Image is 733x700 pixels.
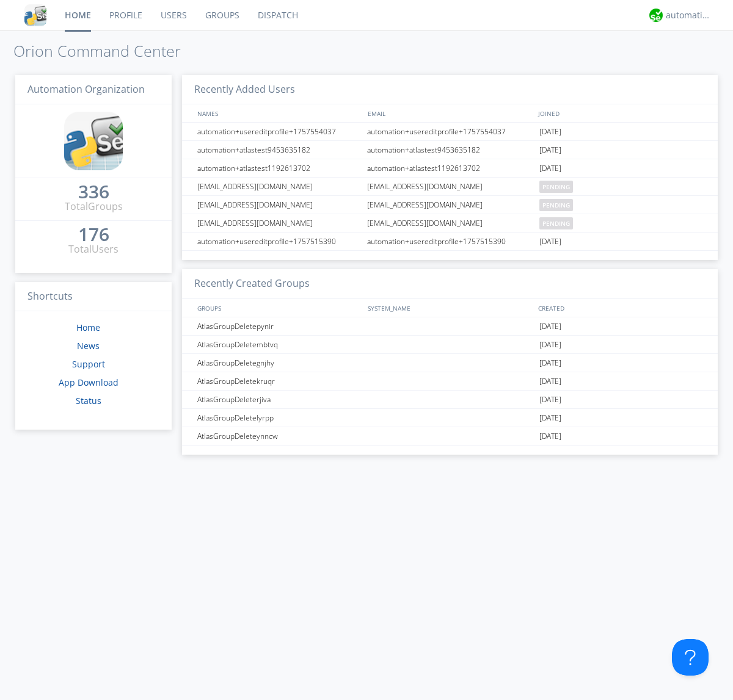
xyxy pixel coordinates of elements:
[539,199,573,211] span: pending
[182,159,718,178] a: automation+atlastest1192613702automation+atlastest1192613702[DATE]
[76,322,100,333] a: Home
[539,409,561,427] span: [DATE]
[182,123,718,141] a: automation+usereditprofile+1757554037automation+usereditprofile+1757554037[DATE]
[78,186,109,198] div: 336
[15,282,172,312] h3: Shortcuts
[182,372,718,391] a: AtlasGroupDeletekruqr[DATE]
[27,82,145,96] span: Automation Organization
[364,196,536,214] div: [EMAIL_ADDRESS][DOMAIN_NAME]
[194,427,363,445] div: AtlasGroupDeleteynncw
[182,427,718,446] a: AtlasGroupDeleteynncw[DATE]
[182,75,718,105] h3: Recently Added Users
[364,123,536,140] div: automation+usereditprofile+1757554037
[535,104,706,122] div: JOINED
[194,299,362,317] div: GROUPS
[78,228,109,240] div: 176
[72,358,105,370] a: Support
[182,178,718,196] a: [EMAIL_ADDRESS][DOMAIN_NAME][EMAIL_ADDRESS][DOMAIN_NAME]pending
[194,409,363,427] div: AtlasGroupDeletelyrpp
[539,391,561,409] span: [DATE]
[539,372,561,391] span: [DATE]
[364,178,536,195] div: [EMAIL_ADDRESS][DOMAIN_NAME]
[364,159,536,177] div: automation+atlastest1192613702
[539,141,561,159] span: [DATE]
[539,233,561,251] span: [DATE]
[194,354,363,372] div: AtlasGroupDeletegnjhy
[365,299,535,317] div: SYSTEM_NAME
[539,354,561,372] span: [DATE]
[649,9,663,22] img: d2d01cd9b4174d08988066c6d424eccd
[78,228,109,242] a: 176
[194,104,362,122] div: NAMES
[78,186,109,200] a: 336
[194,214,363,232] div: [EMAIL_ADDRESS][DOMAIN_NAME]
[182,233,718,251] a: automation+usereditprofile+1757515390automation+usereditprofile+1757515390[DATE]
[24,4,46,26] img: cddb5a64eb264b2086981ab96f4c1ba7
[182,214,718,233] a: [EMAIL_ADDRESS][DOMAIN_NAME][EMAIL_ADDRESS][DOMAIN_NAME]pending
[364,214,536,232] div: [EMAIL_ADDRESS][DOMAIN_NAME]
[182,141,718,159] a: automation+atlastest9453635182automation+atlastest9453635182[DATE]
[672,639,709,676] iframe: Toggle Customer Support
[65,200,123,214] div: Total Groups
[194,159,363,177] div: automation+atlastest1192613702
[194,336,363,353] div: AtlasGroupDeletembtvq
[364,141,536,159] div: automation+atlastest9453635182
[77,340,100,352] a: News
[194,233,363,250] div: automation+usereditprofile+1757515390
[59,377,119,388] a: App Download
[539,181,573,193] span: pending
[539,123,561,141] span: [DATE]
[194,317,363,335] div: AtlasGroupDeletepynir
[182,269,718,299] h3: Recently Created Groups
[194,123,363,140] div: automation+usereditprofile+1757554037
[182,391,718,409] a: AtlasGroupDeleterjiva[DATE]
[182,354,718,372] a: AtlasGroupDeletegnjhy[DATE]
[194,372,363,390] div: AtlasGroupDeletekruqr
[194,178,363,195] div: [EMAIL_ADDRESS][DOMAIN_NAME]
[194,391,363,408] div: AtlasGroupDeleterjiva
[64,112,123,170] img: cddb5a64eb264b2086981ab96f4c1ba7
[539,427,561,446] span: [DATE]
[535,299,706,317] div: CREATED
[182,196,718,214] a: [EMAIL_ADDRESS][DOMAIN_NAME][EMAIL_ADDRESS][DOMAIN_NAME]pending
[182,409,718,427] a: AtlasGroupDeletelyrpp[DATE]
[539,159,561,178] span: [DATE]
[194,141,363,159] div: automation+atlastest9453635182
[364,233,536,250] div: automation+usereditprofile+1757515390
[365,104,535,122] div: EMAIL
[182,336,718,354] a: AtlasGroupDeletembtvq[DATE]
[539,317,561,336] span: [DATE]
[194,196,363,214] div: [EMAIL_ADDRESS][DOMAIN_NAME]
[76,395,101,406] a: Status
[666,9,712,21] div: automation+atlas
[539,217,573,229] span: pending
[68,242,119,256] div: Total Users
[182,317,718,336] a: AtlasGroupDeletepynir[DATE]
[539,336,561,354] span: [DATE]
